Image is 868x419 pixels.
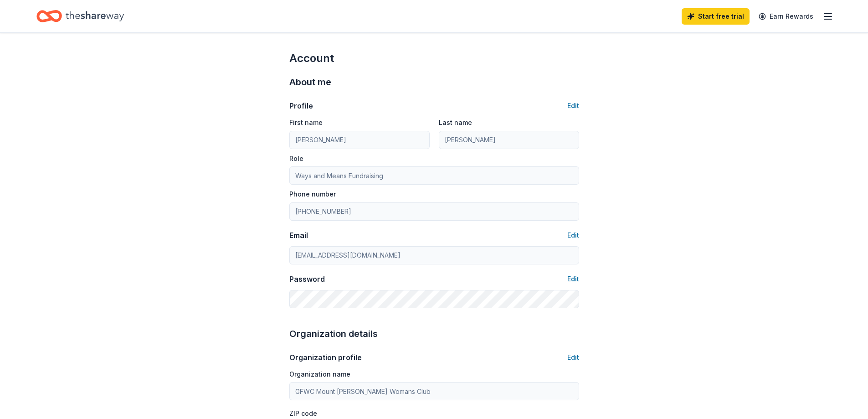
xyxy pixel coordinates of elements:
[289,230,308,241] div: Email
[439,118,472,127] label: Last name
[567,352,579,363] button: Edit
[567,100,579,111] button: Edit
[753,8,819,25] a: Earn Rewards
[289,51,579,66] div: Account
[289,100,313,111] div: Profile
[289,190,336,199] label: Phone number
[289,352,362,363] div: Organization profile
[289,409,317,418] label: ZIP code
[289,274,325,285] div: Password
[682,8,750,25] a: Start free trial
[36,5,124,27] a: Home
[289,118,323,127] label: First name
[289,370,350,379] label: Organization name
[289,326,579,341] div: Organization details
[289,75,579,89] div: About me
[567,274,579,285] button: Edit
[289,154,303,163] label: Role
[567,230,579,241] button: Edit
